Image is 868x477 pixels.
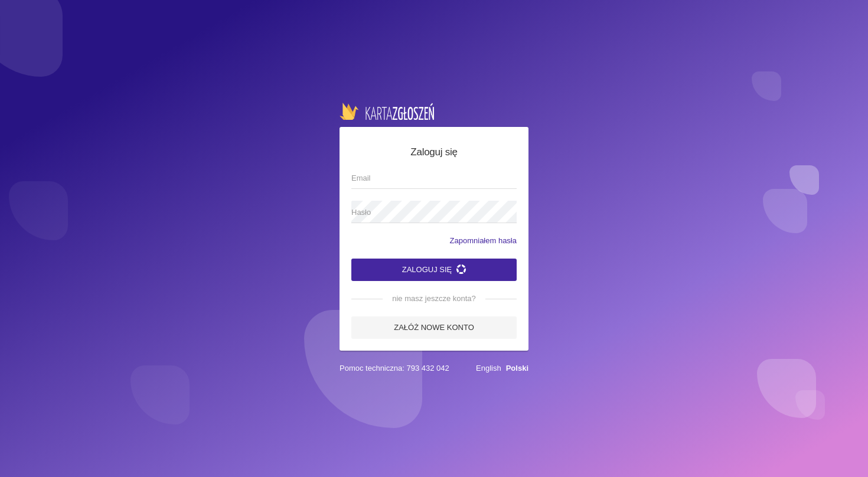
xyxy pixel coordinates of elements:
[340,103,434,119] img: logo-karta.png
[450,235,517,247] a: Zapomniałem hasła
[476,364,501,373] a: English
[351,316,517,339] a: Załóż nowe konto
[351,207,505,218] span: Hasło
[351,145,517,160] h5: Zaloguj się
[383,293,485,305] span: nie masz jeszcze konta?
[351,259,517,281] button: Zaloguj się
[506,364,528,373] a: Polski
[351,201,517,223] input: Hasło
[340,362,449,374] span: Pomoc techniczna: 793 432 042
[351,166,517,189] input: Email
[351,172,505,184] span: Email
